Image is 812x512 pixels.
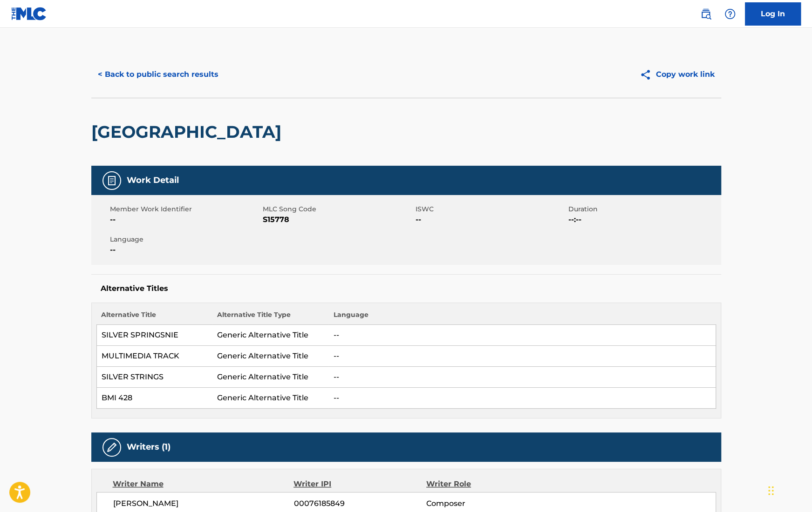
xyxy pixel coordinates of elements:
a: Log In [745,2,801,26]
td: -- [328,388,716,409]
td: Generic Alternative Title [212,367,328,388]
div: Help [721,5,739,23]
th: Language [328,310,716,325]
button: < Back to public search results [91,63,225,86]
a: Public Search [696,5,715,23]
iframe: Chat Widget [765,467,812,512]
div: Writer Role [426,478,547,490]
img: Copy work link [640,69,656,81]
h5: Writers (1) [127,442,171,452]
span: Language [110,235,260,244]
span: Composer [426,498,547,509]
td: -- [328,367,716,388]
span: [PERSON_NAME] [113,498,294,509]
h2: [GEOGRAPHIC_DATA] [91,121,286,142]
td: Generic Alternative Title [212,388,328,409]
span: -- [110,244,260,256]
th: Alternative Title [96,310,212,325]
h5: Work Detail [127,175,179,186]
img: MLC Logo [11,7,47,20]
th: Alternative Title Type [212,310,328,325]
td: Generic Alternative Title [212,325,328,346]
img: search [700,8,711,20]
td: SILVER STRINGS [96,367,212,388]
span: 00076185849 [293,498,426,509]
span: --:-- [568,214,719,225]
img: Writers [106,442,117,453]
span: -- [416,214,566,225]
td: MULTIMEDIA TRACK [96,346,212,367]
div: Writer IPI [293,478,426,490]
span: -- [110,214,260,225]
span: Duration [568,204,719,214]
td: -- [328,325,716,346]
td: BMI 428 [96,388,212,409]
img: help [724,8,736,20]
div: Drag [768,477,774,505]
td: Generic Alternative Title [212,346,328,367]
td: SILVER SPRINGSNIE [96,325,212,346]
span: MLC Song Code [263,204,413,214]
button: Copy work link [633,63,721,86]
h5: Alternative Titles [101,284,712,293]
div: Writer Name [113,478,294,490]
td: -- [328,346,716,367]
img: Work Detail [106,175,117,186]
span: Member Work Identifier [110,204,260,214]
span: S15778 [263,214,413,225]
span: ISWC [416,204,566,214]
